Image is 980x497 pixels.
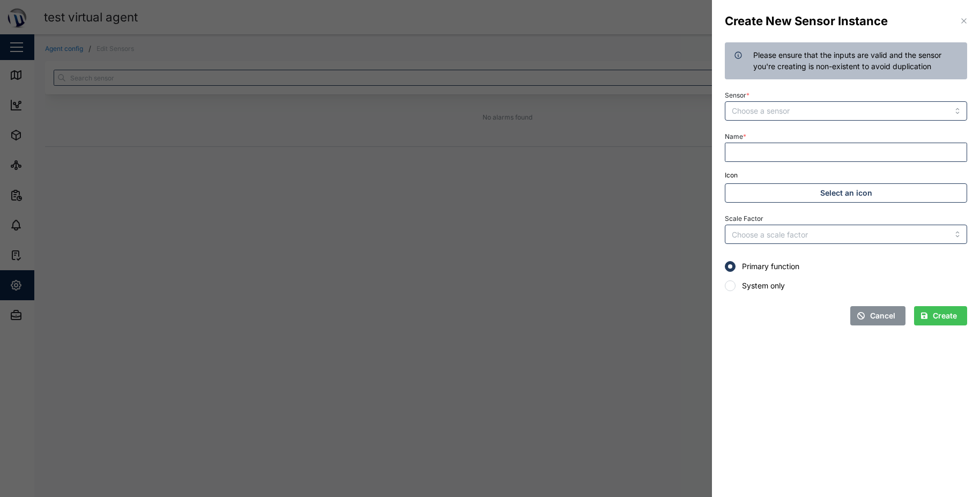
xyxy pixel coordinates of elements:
span: Select an icon [820,184,872,202]
input: Choose a sensor [725,101,967,121]
button: Create [914,306,967,325]
div: Please ensure that the inputs are valid and the sensor you're creating is non-existent to avoid d... [753,49,960,72]
label: Name [725,133,746,140]
label: Sensor [725,92,749,99]
input: Choose a scale factor [725,225,967,244]
h3: Create New Sensor Instance [725,13,888,29]
label: Primary function [736,261,799,272]
button: Cancel [850,306,905,325]
span: Create [933,307,957,325]
label: Scale Factor [725,215,763,222]
button: Select an icon [725,183,967,203]
label: System only [736,280,785,291]
span: Cancel [870,307,895,325]
div: Icon [725,170,967,181]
